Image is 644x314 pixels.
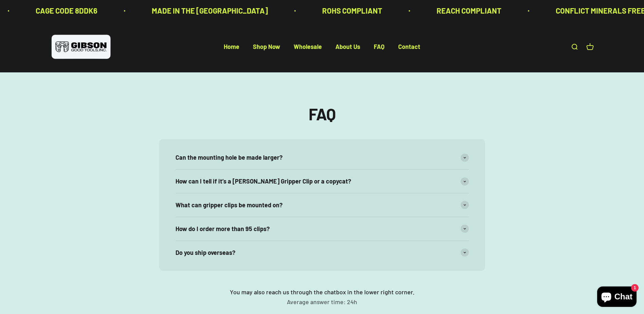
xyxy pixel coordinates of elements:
[176,153,282,162] span: Can the mounting hole be made larger?
[176,200,282,210] span: What can gripper clips be mounted on?
[437,5,501,17] p: REACH COMPLIANT
[398,43,420,51] a: Contact
[595,286,639,309] inbox-online-store-chat: Shopify online store chat
[374,43,385,51] a: FAQ
[36,5,97,17] p: CAGE CODE 8DDK6
[230,287,415,307] div: You may also reach us through the chatbox in the lower right corner.
[176,170,469,193] summary: How can I tell if it’s a [PERSON_NAME] Gripper Clip or a copycat?
[176,241,469,264] summary: Do you ship overseas?
[176,248,235,258] span: Do you ship overseas?
[176,217,469,241] summary: How do I order more than 95 clips?
[335,43,360,51] a: About Us
[224,43,239,51] a: Home
[152,5,268,17] p: MADE IN THE [GEOGRAPHIC_DATA]
[322,5,382,17] p: ROHS COMPLIANT
[176,224,270,234] span: How do I order more than 95 clips?
[176,146,469,169] summary: Can the mounting hole be made larger?
[253,43,280,51] a: Shop Now
[230,297,415,307] span: Average answer time: 24h
[176,193,469,217] summary: What can gripper clips be mounted on?
[159,105,485,123] h2: FAQ
[294,43,322,51] a: Wholesale
[176,176,351,186] span: How can I tell if it’s a [PERSON_NAME] Gripper Clip or a copycat?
